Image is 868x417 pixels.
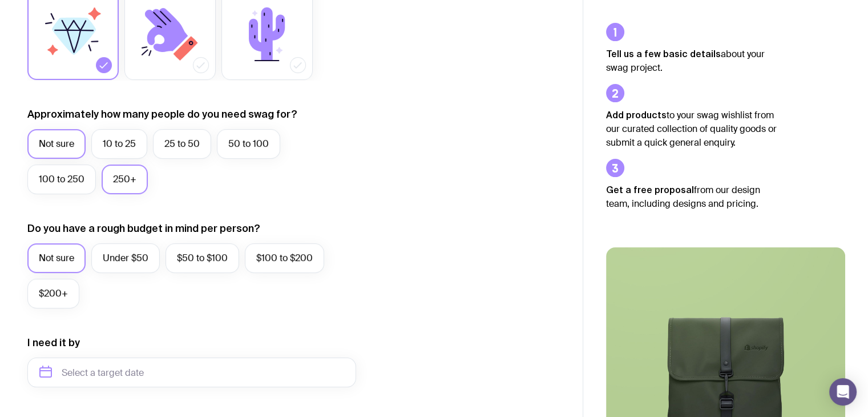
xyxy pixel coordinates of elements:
[829,378,857,406] div: Open Intercom Messenger
[606,110,667,120] strong: Add products
[27,107,297,121] label: Approximately how many people do you need swag for?
[245,243,324,273] label: $100 to $200
[217,129,280,159] label: 50 to 100
[165,243,239,273] label: $50 to $100
[606,183,777,211] p: from our design team, including designs and pricing.
[91,243,160,273] label: Under $50
[153,129,211,159] label: 25 to 50
[27,222,260,235] label: Do you have a rough budget in mind per person?
[606,47,777,75] p: about your swag project.
[27,279,79,308] label: $200+
[102,165,148,194] label: 250+
[27,243,86,273] label: Not sure
[27,165,96,194] label: 100 to 250
[606,49,721,59] strong: Tell us a few basic details
[27,336,80,350] label: I need it by
[91,129,147,159] label: 10 to 25
[27,358,356,387] input: Select a target date
[606,185,694,195] strong: Get a free proposal
[606,108,777,150] p: to your swag wishlist from our curated collection of quality goods or submit a quick general enqu...
[27,129,86,159] label: Not sure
